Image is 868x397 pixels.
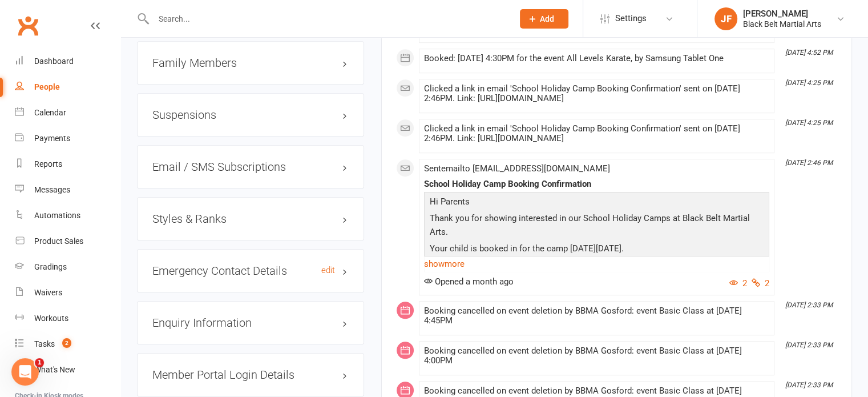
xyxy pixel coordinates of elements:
div: Workouts [34,314,68,323]
div: Clicked a link in email 'School Holiday Camp Booking Confirmation' sent on [DATE] 2:46PM. Link: [... [424,84,769,103]
h3: Email / SMS Subscriptions [152,161,349,173]
div: Gradings [34,262,67,271]
a: People [15,74,120,100]
a: Reports [15,151,120,177]
span: 1 [35,358,44,367]
div: Payments [34,134,70,143]
h3: Emergency Contact Details [152,264,349,277]
a: Waivers [15,280,120,306]
a: Payments [15,126,120,151]
i: [DATE] 4:25 PM [785,119,833,127]
a: show more [424,256,769,272]
h3: Family Members [152,57,349,69]
div: Dashboard [34,57,74,66]
i: [DATE] 2:46 PM [785,159,833,167]
a: What's New [15,357,120,383]
div: Clicked a link in email 'School Holiday Camp Booking Confirmation' sent on [DATE] 2:46PM. Link: [... [424,124,769,143]
button: 2 [752,276,769,290]
a: edit [321,266,335,275]
div: Calendar [34,108,66,117]
div: People [34,82,60,91]
input: Search... [150,11,505,27]
div: Booking cancelled on event deletion by BBMA Gosford: event Basic Class at [DATE] 4:45PM [424,306,769,326]
i: [DATE] 2:33 PM [785,341,833,349]
span: Sent email to [EMAIL_ADDRESS][DOMAIN_NAME] [424,163,610,174]
div: Booking cancelled on event deletion by BBMA Gosford: event Basic Class at [DATE] 4:00PM [424,346,769,366]
a: Automations [15,203,120,228]
i: [DATE] 4:52 PM [785,49,833,57]
div: School Holiday Camp Booking Confirmation [424,179,769,189]
div: Black Belt Martial Arts [743,19,821,29]
div: Messages [34,185,70,194]
a: Gradings [15,254,120,280]
button: 2 [729,276,747,290]
h3: Enquiry Information [152,316,349,329]
div: [PERSON_NAME] [743,9,821,19]
div: Automations [34,211,80,220]
h3: Suspensions [152,109,349,121]
i: [DATE] 4:25 PM [785,79,833,87]
p: Your child is booked in for the camp [DATE][DATE]. [427,242,766,258]
div: Booked: [DATE] 4:30PM for the event All Levels Karate, by Samsung Tablet One [424,54,769,63]
a: Messages [15,177,120,203]
div: What's New [34,365,75,374]
button: Add [520,9,568,29]
a: Product Sales [15,228,120,254]
i: [DATE] 2:33 PM [785,381,833,389]
h3: Styles & Ranks [152,212,349,225]
p: Hi Parents [427,195,766,211]
span: 2 [62,338,71,348]
a: Workouts [15,306,120,331]
iframe: Intercom live chat [11,358,39,386]
h3: Member Portal Login Details [152,368,349,381]
div: Waivers [34,288,62,297]
div: Tasks [34,339,55,348]
a: Tasks 2 [15,331,120,357]
span: Add [540,14,554,23]
span: Settings [615,6,647,31]
div: JF [714,7,737,30]
a: Clubworx [14,11,42,40]
span: Opened a month ago [424,276,514,287]
p: Thank you for showing interested in our School Holiday Camps at Black Belt Martial Arts. [427,211,766,242]
a: Dashboard [15,49,120,74]
i: [DATE] 2:33 PM [785,301,833,309]
a: Calendar [15,100,120,126]
div: Product Sales [34,236,83,246]
div: Reports [34,159,62,169]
